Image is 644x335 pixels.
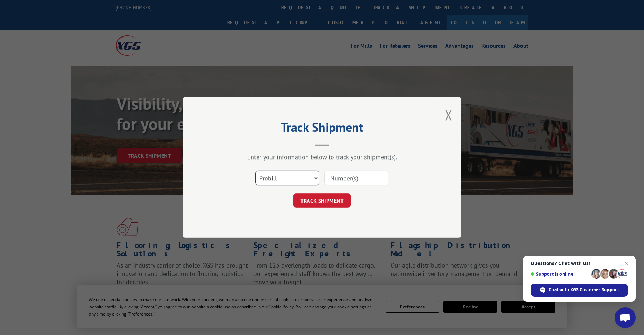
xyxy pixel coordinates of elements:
[615,307,636,328] div: Open chat
[293,194,351,208] button: TRACK SHIPMENT
[622,259,630,268] span: Close chat
[445,106,453,124] button: Close modal
[531,271,589,277] span: Support is online
[531,261,628,266] span: Questions? Chat with us!
[549,287,619,293] span: Chat with XGS Customer Support
[218,122,426,136] h2: Track Shipment
[531,284,628,297] div: Chat with XGS Customer Support
[324,171,388,186] input: Number(s)
[218,153,426,161] div: Enter your information below to track your shipment(s).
